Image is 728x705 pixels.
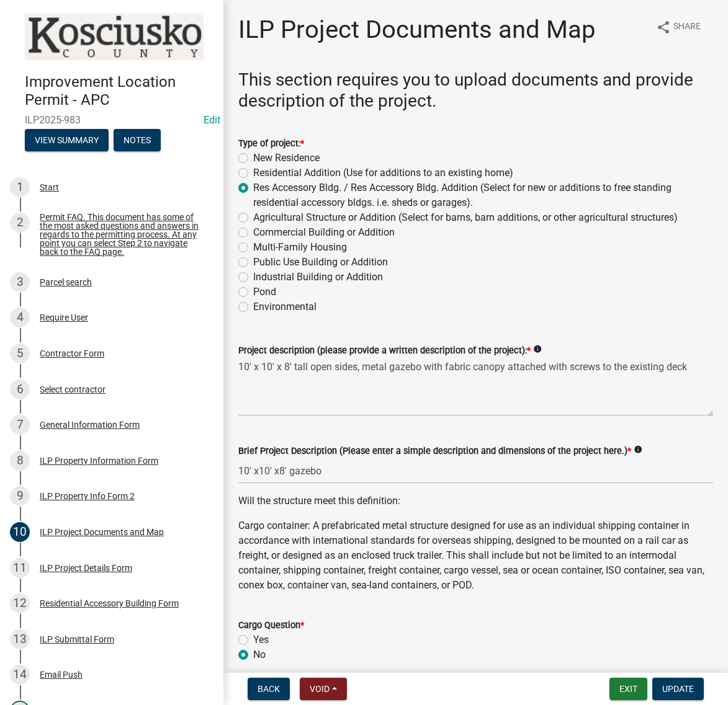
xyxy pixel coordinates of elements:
[609,678,647,700] button: Exit
[40,420,140,429] div: General Information Form
[533,345,542,353] i: info
[258,684,280,694] span: Back
[204,114,220,126] a: Edit
[238,494,713,508] p: Will the structure meet this definition:
[248,678,290,700] button: Back
[238,15,595,45] h1: ILP Project Documents and Map
[40,670,83,679] div: Email Push
[10,415,30,435] div: 7
[634,445,642,454] i: info
[253,166,513,180] label: Residential Addition (Use for additions to an existing home)
[253,225,395,240] label: Commercial Building or Addition
[238,347,531,355] label: Project description (please provide a written description of the project):
[25,136,109,146] wm-modal-confirm: Summary
[40,599,179,608] div: Residential Accessory Building Form
[40,349,104,358] div: Contractor Form
[238,518,713,593] p: Cargo container: A prefabricated metal structure designed for use as an individual shipping conta...
[253,647,266,662] label: No
[40,385,106,394] div: Select contractor
[10,558,30,578] div: 11
[253,270,383,285] label: Industrial Building or Addition
[10,344,30,363] div: 5
[10,629,30,649] div: 13
[253,299,317,314] label: Environmental
[40,278,92,286] div: Parcel search
[25,129,109,151] button: View Summary
[253,240,347,255] label: Multi-Family Housing
[40,492,135,500] div: ILP Property Info Form 2
[10,593,30,613] div: 12
[40,456,158,465] div: ILP Property Information Form
[253,285,276,299] label: Pond
[10,522,30,542] div: 10
[652,678,704,700] button: Update
[310,684,330,694] span: Void
[253,255,388,270] label: Public Use Building or Addition
[40,528,164,536] div: ILP Project Documents and Map
[238,69,713,111] h3: This section requires you to upload documents and provide description of the project.
[10,665,30,685] div: 14
[25,13,204,60] img: Kosciusko County, Indiana
[10,308,30,327] div: 4
[238,447,631,456] label: Brief Project Description (Please enter a simple description and dimensions of the project here.)
[253,151,320,166] label: New Residence
[40,183,59,192] div: Start
[300,678,347,700] button: Void
[40,213,204,256] div: Permit FAQ. This document has some of the most asked questions and answers in regards to the perm...
[10,213,30,233] div: 2
[10,379,30,399] div: 6
[10,177,30,197] div: 1
[114,136,161,146] wm-modal-confirm: Notes
[10,486,30,506] div: 9
[114,129,161,151] button: Notes
[673,20,701,35] span: Share
[646,15,711,39] button: shareShare
[253,632,269,647] label: Yes
[253,180,713,210] label: Res Accessory Bldg. / Res Accessory Bldg. Addition (Select for new or additions to free standing ...
[238,140,304,148] label: Type of project:
[662,684,694,694] span: Update
[656,20,671,35] i: share
[10,451,30,471] div: 8
[25,73,213,109] h4: Improvement Location Permit - APC
[40,635,114,644] div: ILP Submittal Form
[40,564,132,572] div: ILP Project Details Form
[40,313,88,322] div: Require User
[253,210,678,225] label: Agricultural Structure or Addition (Select for barns, barn additions, or other agricultural struc...
[25,114,199,126] span: ILP2025-983
[204,114,220,126] wm-modal-confirm: Edit Application Number
[10,272,30,292] div: 3
[238,621,304,630] label: Cargo Question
